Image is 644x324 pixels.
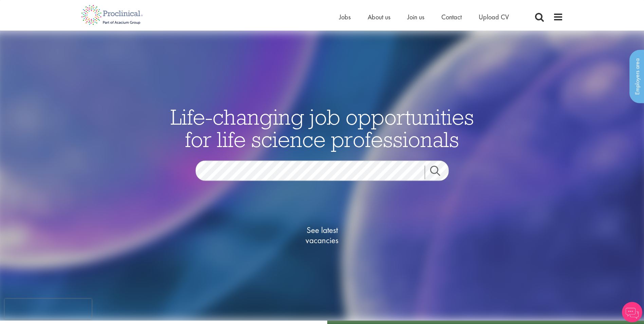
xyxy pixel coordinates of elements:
[425,165,454,179] a: Job search submit button
[288,225,356,245] span: See latest vacancies
[407,13,424,21] a: Join us
[441,13,462,21] a: Contact
[5,299,92,319] iframe: reCAPTCHA
[288,198,356,272] a: See latestvacancies
[479,13,509,21] a: Upload CV
[339,13,351,21] a: Jobs
[622,302,642,322] img: Chatbot
[170,103,474,152] span: Life-changing job opportunities for life science professionals
[368,13,390,21] a: About us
